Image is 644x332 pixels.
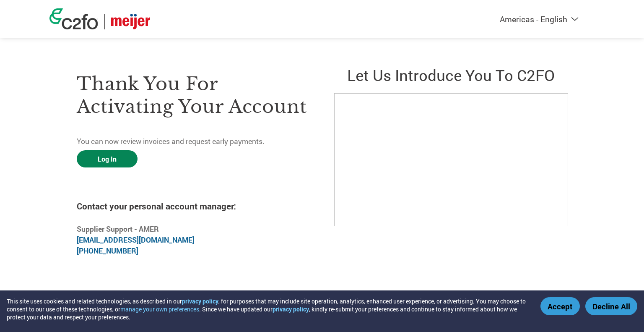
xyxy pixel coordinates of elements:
a: [PHONE_NUMBER] [77,246,138,256]
button: manage your own preferences [120,305,199,313]
img: c2fo logo [49,8,98,29]
img: Meijer [111,14,150,29]
a: privacy policy [273,305,309,313]
a: privacy policy [182,297,218,305]
button: Decline All [585,297,637,315]
p: You can now review invoices and request early payments. [77,136,310,147]
div: This site uses cookies and related technologies, as described in our , for purposes that may incl... [7,297,528,321]
iframe: C2FO Introduction Video [334,93,568,226]
button: Accept [540,297,580,315]
b: Supplier Support - AMER [77,224,159,234]
h3: Thank you for activating your account [77,73,310,118]
h2: Let us introduce you to C2FO [334,65,567,85]
a: Log In [77,150,138,167]
a: [EMAIL_ADDRESS][DOMAIN_NAME] [77,235,195,245]
h4: Contact your personal account manager: [77,200,310,212]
